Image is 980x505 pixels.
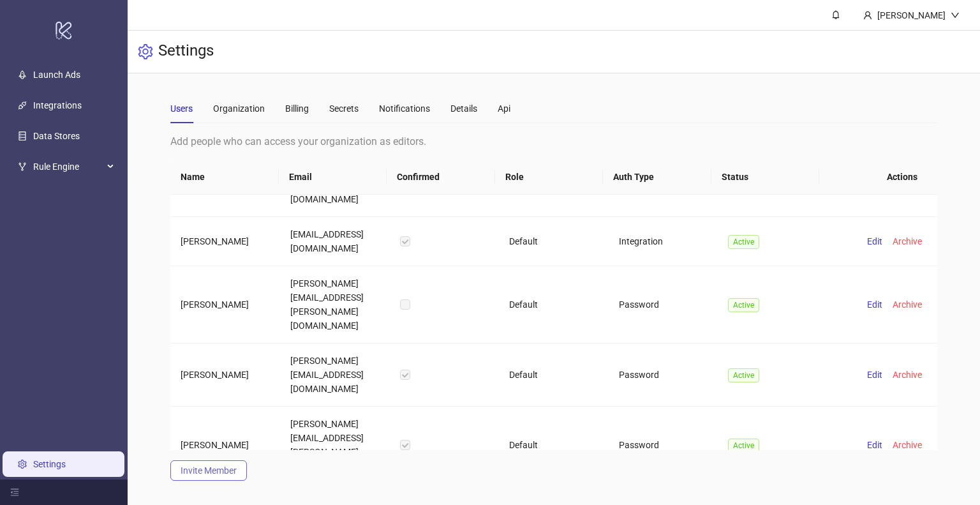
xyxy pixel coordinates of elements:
[711,160,819,195] th: Status
[862,437,887,453] button: Edit
[819,160,928,195] th: Actions
[603,160,711,195] th: Auth Type
[887,297,927,312] button: Archive
[609,343,718,407] td: Password
[170,266,280,343] td: [PERSON_NAME]
[213,102,265,116] div: Organization
[280,407,390,484] td: [PERSON_NAME][EMAIL_ADDRESS][PERSON_NAME][DOMAIN_NAME]
[329,102,359,116] div: Secrets
[728,368,759,382] span: Active
[170,133,937,149] div: Add people who can access your organization as editors.
[18,162,27,171] span: fork
[862,297,887,312] button: Edit
[887,367,927,382] button: Archive
[499,343,609,407] td: Default
[609,266,718,343] td: Password
[867,236,882,246] span: Edit
[170,343,280,407] td: [PERSON_NAME]
[387,160,494,195] th: Confirmed
[728,235,759,249] span: Active
[450,102,477,116] div: Details
[951,11,960,20] span: down
[158,41,214,63] h3: Settings
[170,160,278,195] th: Name
[170,102,193,116] div: Users
[498,102,510,116] div: Api
[862,367,887,382] button: Edit
[609,217,718,266] td: Integration
[279,160,387,195] th: Email
[893,299,922,310] span: Archive
[499,266,609,343] td: Default
[609,407,718,484] td: Password
[181,465,237,476] span: Invite Member
[887,234,927,249] button: Archive
[867,299,882,310] span: Edit
[728,439,759,453] span: Active
[867,370,882,380] span: Edit
[138,44,153,59] span: setting
[10,488,19,497] span: menu-fold
[280,266,390,343] td: [PERSON_NAME][EMAIL_ADDRESS][PERSON_NAME][DOMAIN_NAME]
[893,370,922,380] span: Archive
[33,131,80,141] a: Data Stores
[893,236,922,246] span: Archive
[863,11,872,20] span: user
[33,70,80,80] a: Launch Ads
[728,298,759,312] span: Active
[170,407,280,484] td: [PERSON_NAME]
[872,8,951,22] div: [PERSON_NAME]
[33,459,66,469] a: Settings
[867,440,882,450] span: Edit
[379,102,430,116] div: Notifications
[280,343,390,407] td: [PERSON_NAME][EMAIL_ADDRESS][DOMAIN_NAME]
[280,217,390,266] td: [EMAIL_ADDRESS][DOMAIN_NAME]
[893,440,922,450] span: Archive
[33,100,82,110] a: Integrations
[499,217,609,266] td: Default
[33,154,103,179] span: Rule Engine
[499,407,609,484] td: Default
[887,437,927,453] button: Archive
[831,10,840,19] span: bell
[862,234,887,249] button: Edit
[170,217,280,266] td: [PERSON_NAME]
[495,160,603,195] th: Role
[170,460,247,481] button: Invite Member
[285,102,309,116] div: Billing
